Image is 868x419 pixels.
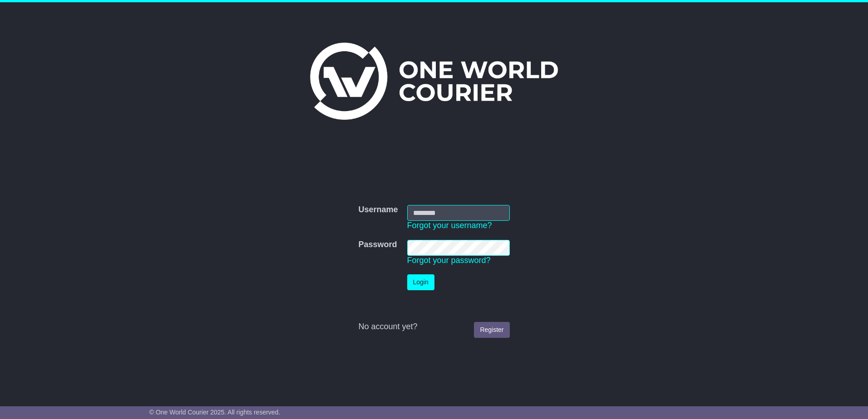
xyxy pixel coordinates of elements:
a: Forgot your username? [407,221,492,230]
label: Username [358,205,398,215]
span: © One World Courier 2025. All rights reserved. [149,409,281,416]
a: Forgot your password? [407,256,491,265]
label: Password [358,240,397,250]
div: No account yet? [358,322,509,332]
a: Register [474,322,509,338]
img: One World [310,43,558,120]
button: Login [407,274,434,290]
